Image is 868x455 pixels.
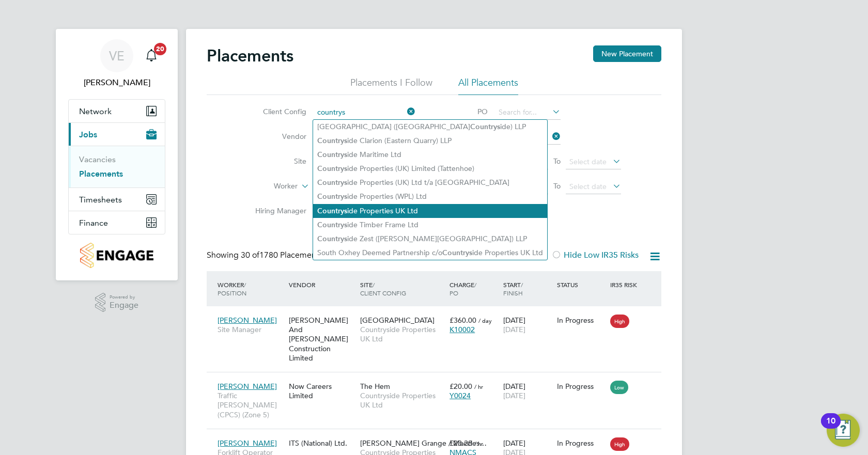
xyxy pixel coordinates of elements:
nav: Main navigation [56,29,178,280]
span: £23.28 [450,438,472,448]
span: / PO [450,280,476,297]
span: £360.00 [450,316,476,325]
span: Powered by [110,293,138,302]
span: £20.00 [450,382,472,391]
span: High [610,437,629,451]
a: 20 [141,39,162,72]
span: [DATE] [503,391,525,400]
b: Countrys [317,221,347,229]
span: Select date [569,157,607,166]
span: To [550,154,564,168]
li: ide Clarion (Eastern Quarry) LLP [313,134,547,148]
button: Jobs [69,123,165,146]
b: Countrys [317,150,347,159]
button: Timesheets [69,188,165,211]
span: Low [610,381,628,394]
span: [PERSON_NAME] [218,316,277,325]
a: Vacancies [79,154,116,164]
span: / Position [218,280,246,297]
div: [DATE] [501,310,554,339]
label: Worker [238,181,298,192]
label: Hiring Manager [247,206,306,215]
img: countryside-properties-logo-retina.png [80,243,153,268]
div: Showing [207,250,324,261]
span: Site Manager [218,325,284,334]
span: [PERSON_NAME] [218,438,277,448]
span: [DATE] [503,325,525,334]
li: ide Timber Frame Ltd [313,218,547,232]
label: Hide Low IR35 Risks [551,250,639,260]
div: In Progress [557,316,606,325]
b: Countrys [317,234,347,243]
span: / Client Config [360,280,406,297]
span: Countryside Properties UK Ltd [360,325,444,343]
input: Search for... [314,105,415,120]
span: High [610,315,629,328]
div: Start [501,275,554,302]
b: Countrys [317,136,347,145]
span: [PERSON_NAME] [218,382,277,391]
li: ide Properties (UK) Limited (Tattenhoe) [313,162,547,176]
div: [PERSON_NAME] And [PERSON_NAME] Construction Limited [286,310,358,368]
div: In Progress [557,382,606,391]
span: 1780 Placements [241,250,322,260]
div: Now Careers Limited [286,376,358,405]
a: [PERSON_NAME]Traffic [PERSON_NAME] (CPCS) (Zone 5)Now Careers LimitedThe HemCountryside Propertie... [215,376,661,385]
li: ide Maritime Ltd [313,148,547,162]
div: Charge [447,275,501,302]
li: Placements I Follow [350,76,432,95]
b: Countrys [317,192,347,201]
button: Finance [69,211,165,234]
div: ITS (National) Ltd. [286,433,358,453]
span: [GEOGRAPHIC_DATA] [360,316,435,325]
span: Engage [110,301,138,310]
h2: Placements [207,45,293,66]
b: Countrys [317,178,347,187]
li: ide Properties UK Ltd [313,204,547,218]
input: Search for... [495,105,561,120]
span: K10002 [450,325,475,334]
button: New Placement [593,45,661,62]
b: Countrys [442,248,472,257]
label: PO [441,107,488,116]
span: Jobs [79,130,97,139]
span: Finance [79,218,108,228]
li: ide Properties (WPL) Ltd [313,190,547,203]
div: Worker [215,275,286,302]
div: Vendor [286,275,358,294]
div: Jobs [69,146,165,187]
a: [PERSON_NAME]Forklift Operator (Zone 5)ITS (National) Ltd.[PERSON_NAME] Grange / Maccles…Countrys... [215,433,661,442]
a: Powered byEngage [95,293,139,312]
a: Go to home page [68,243,165,268]
li: South Oxhey Deemed Partnership c/o ide Properties UK Ltd [313,246,547,260]
li: ide Zest ([PERSON_NAME][GEOGRAPHIC_DATA]) LLP [313,232,547,246]
span: Select date [569,182,607,191]
span: / day [478,317,492,324]
span: / hr [474,440,483,447]
span: / Finish [503,280,523,297]
button: Network [69,100,165,122]
b: Countrys [317,207,347,215]
div: 10 [826,421,835,434]
label: Vendor [247,132,306,141]
span: [PERSON_NAME] Grange / Maccles… [360,438,487,448]
b: Countrys [317,164,347,173]
span: To [550,179,564,193]
li: [GEOGRAPHIC_DATA] ([GEOGRAPHIC_DATA] ide) LLP [313,120,547,134]
span: Timesheets [79,195,122,205]
span: VE [109,49,125,62]
div: In Progress [557,438,606,448]
span: The Hem [360,382,390,391]
span: Vithusha Easwaran [68,76,165,89]
span: Countryside Properties UK Ltd [360,391,444,410]
span: / hr [474,383,483,390]
li: All Placements [458,76,518,95]
li: ide Properties (UK) Ltd t/a [GEOGRAPHIC_DATA] [313,176,547,190]
a: VE[PERSON_NAME] [68,39,165,89]
button: Open Resource Center, 10 new notifications [827,414,860,447]
span: Network [79,106,112,116]
span: Traffic [PERSON_NAME] (CPCS) (Zone 5) [218,391,284,419]
a: [PERSON_NAME]Site Manager[PERSON_NAME] And [PERSON_NAME] Construction Limited[GEOGRAPHIC_DATA]Cou... [215,310,661,319]
b: Countrys [470,122,500,131]
label: Site [247,156,306,166]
